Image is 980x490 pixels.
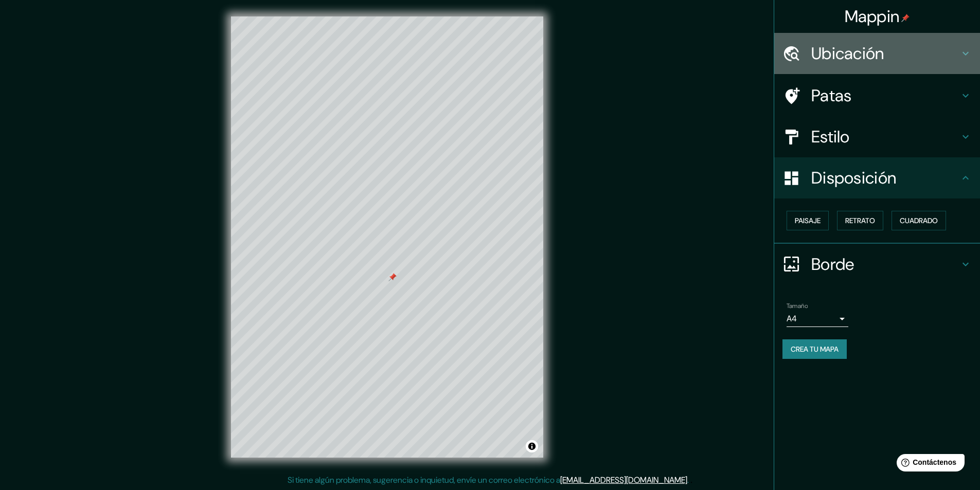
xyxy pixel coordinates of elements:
font: Si tiene algún problema, sugerencia o inquietud, envíe un correo electrónico a [288,475,560,485]
button: Paisaje [787,211,829,230]
button: Retrato [837,211,883,230]
font: Tamaño [787,302,808,310]
button: Activar o desactivar atribución [526,440,538,452]
font: Paisaje [795,216,821,225]
div: Disposición [774,157,980,198]
font: Disposición [811,167,896,189]
div: Estilo [774,116,980,157]
font: . [689,474,690,485]
div: A4 [787,311,848,327]
div: Borde [774,244,980,285]
div: Patas [774,75,980,116]
font: . [690,474,692,485]
a: [EMAIL_ADDRESS][DOMAIN_NAME] [560,475,687,485]
font: Retrato [845,216,875,225]
font: A4 [787,313,797,324]
font: Estilo [811,126,850,148]
font: Borde [811,253,854,275]
button: Cuadrado [892,211,946,230]
font: Patas [811,85,852,106]
iframe: Lanzador de widgets de ayuda [888,450,969,479]
font: Cuadrado [900,216,938,225]
font: Mappin [845,6,900,27]
button: Crea tu mapa [782,339,847,359]
font: . [687,475,689,485]
div: Ubicación [774,33,980,74]
img: pin-icon.png [901,14,910,22]
font: Ubicación [811,43,884,64]
font: Crea tu mapa [791,344,839,354]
